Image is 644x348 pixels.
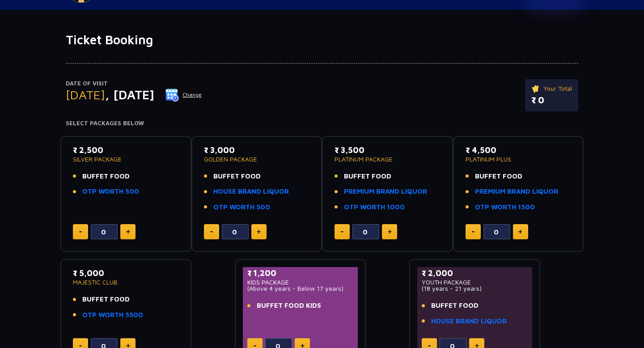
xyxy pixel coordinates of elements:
p: Your Total [531,84,572,93]
span: BUFFET FOOD KIDS [257,301,321,311]
img: minus [341,231,343,233]
p: GOLDEN PACKAGE [204,156,310,162]
h1: Ticket Booking [66,32,578,47]
img: plus [388,229,392,234]
span: BUFFET FOOD [213,171,261,182]
span: BUFFET FOOD [82,294,130,305]
p: ₹ 2,000 [422,267,528,279]
p: ₹ 5,000 [73,267,179,279]
span: BUFFET FOOD [82,171,130,182]
img: minus [79,231,82,233]
a: PREMIUM BRAND LIQUOR [344,187,427,197]
img: minus [472,231,475,233]
a: HOUSE BRAND LIQUOR [431,316,507,327]
a: OTP WORTH 500 [82,187,139,197]
a: OTP WORTH 500 [213,202,270,212]
img: plus [126,344,130,348]
p: KIDS PACKAGE [247,279,353,285]
p: ₹ 3,500 [335,144,441,156]
img: plus [301,344,305,348]
p: PLATINUM PLUS [466,156,572,162]
button: Change [165,88,202,102]
span: BUFFET FOOD [475,171,522,182]
img: minus [210,231,213,233]
a: OTP WORTH 1500 [475,202,535,212]
img: minus [79,345,82,347]
p: ₹ 3,000 [204,144,310,156]
a: PREMIUM BRAND LIQUOR [475,187,558,197]
img: plus [475,344,479,348]
p: SILVER PACKAGE [73,156,179,162]
a: OTP WORTH 1000 [344,202,405,212]
p: Date of Visit [66,79,202,88]
p: ₹ 4,500 [466,144,572,156]
p: (Above 4 years - Below 17 years) [247,285,353,292]
span: BUFFET FOOD [431,301,479,311]
img: minus [428,345,431,347]
a: OTP WORTH 5500 [82,310,143,320]
p: YOUTH PACKAGE [422,279,528,285]
img: plus [518,229,522,234]
p: (18 years - 21 years) [422,285,528,292]
span: [DATE] [66,87,105,102]
p: ₹ 1,200 [247,267,353,279]
h4: Select Packages Below [66,120,578,127]
p: MAJESTIC CLUB [73,279,179,285]
img: minus [254,345,256,347]
img: plus [257,229,261,234]
img: ticket [531,84,541,93]
span: BUFFET FOOD [344,171,391,182]
img: plus [126,229,130,234]
p: ₹ 0 [531,93,572,107]
span: , [DATE] [105,87,154,102]
p: PLATINUM PACKAGE [335,156,441,162]
a: HOUSE BRAND LIQUOR [213,187,289,197]
p: ₹ 2,500 [73,144,179,156]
